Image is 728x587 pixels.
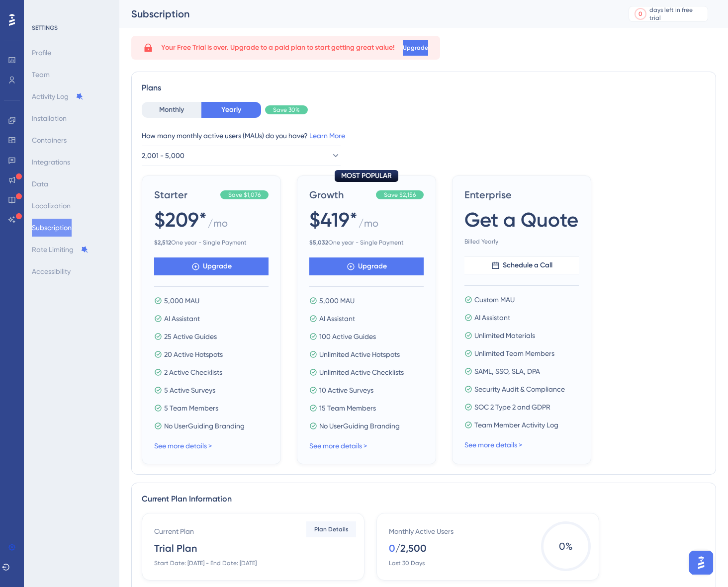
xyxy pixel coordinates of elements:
[161,42,395,54] span: Your Free Trial is over. Upgrade to a paid plan to start getting great value!
[403,40,428,56] button: Upgrade
[464,238,579,246] span: Billed Yearly
[309,442,367,450] a: See more details >
[541,521,591,571] span: 0 %
[319,366,404,378] span: Unlimited Active Checklists
[142,82,706,94] div: Plans
[154,442,212,450] a: See more details >
[309,239,328,246] b: $ 5,032
[32,44,51,62] button: Profile
[309,206,358,234] span: $419*
[164,331,217,342] span: 25 Active Guides
[319,348,400,360] span: Unlimited Active Hotspots
[164,295,199,307] span: 5,000 MAU
[384,191,416,199] span: Save $2,156
[32,24,112,32] div: SETTINGS
[154,239,171,246] b: $ 2,512
[474,401,550,413] span: SOC 2 Type 2 and GDPR
[164,366,222,378] span: 2 Active Checklists
[403,44,428,52] span: Upgrade
[389,525,454,537] div: Monthly Active Users
[164,402,218,414] span: 5 Team Members
[464,441,522,449] a: See more details >
[474,365,540,377] span: SAML, SSO, SLA, DPA
[389,559,425,567] div: Last 30 Days
[395,541,427,555] div: / 2,500
[319,384,373,396] span: 10 Active Surveys
[32,109,67,127] button: Installation
[319,402,376,414] span: 15 Team Members
[358,260,387,272] span: Upgrade
[309,132,345,140] a: Learn More
[503,259,552,271] span: Schedule a Call
[154,239,269,247] span: One year - Single Payment
[154,541,197,555] div: Trial Plan
[474,383,565,395] span: Security Audit & Compliance
[319,295,355,307] span: 5,000 MAU
[359,216,378,235] span: / mo
[474,330,535,341] span: Unlimited Materials
[389,541,395,555] div: 0
[474,347,554,359] span: Unlimited Team Members
[32,197,71,215] button: Localization
[335,170,398,182] div: MOST POPULAR
[131,7,604,21] div: Subscription
[474,294,515,306] span: Custom MAU
[32,131,67,149] button: Containers
[319,313,355,325] span: AI Assistant
[154,525,194,537] div: Current Plan
[309,239,424,247] span: One year - Single Payment
[309,257,424,275] button: Upgrade
[319,420,400,432] span: No UserGuiding Branding
[686,548,716,578] iframe: UserGuiding AI Assistant Launcher
[306,521,356,537] button: Plan Details
[638,10,642,18] div: 0
[314,525,349,533] span: Plan Details
[464,206,578,234] span: Get a Quote
[201,102,261,118] button: Yearly
[273,106,300,114] span: Save 30%
[164,313,200,325] span: AI Assistant
[32,241,89,258] button: Rate Limiting
[319,331,376,342] span: 100 Active Guides
[164,384,215,396] span: 5 Active Surveys
[32,219,72,237] button: Subscription
[142,493,706,505] div: Current Plan Information
[32,262,71,280] button: Accessibility
[142,130,706,142] div: How many monthly active users (MAUs) do you have?
[154,559,257,567] div: Start Date: [DATE] - End Date: [DATE]
[208,216,228,235] span: / mo
[464,188,579,202] span: Enterprise
[474,312,510,324] span: AI Assistant
[228,191,261,199] span: Save $1,076
[154,257,269,275] button: Upgrade
[154,206,207,234] span: $209*
[32,87,84,105] button: Activity Log
[154,188,216,202] span: Starter
[474,419,558,431] span: Team Member Activity Log
[32,175,48,193] button: Data
[32,153,70,171] button: Integrations
[203,260,232,272] span: Upgrade
[309,188,372,202] span: Growth
[142,102,201,118] button: Monthly
[32,66,50,84] button: Team
[649,6,705,22] div: days left in free trial
[164,348,223,360] span: 20 Active Hotspots
[142,146,341,166] button: 2,001 - 5,000
[464,256,579,274] button: Schedule a Call
[142,150,184,162] span: 2,001 - 5,000
[164,420,245,432] span: No UserGuiding Branding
